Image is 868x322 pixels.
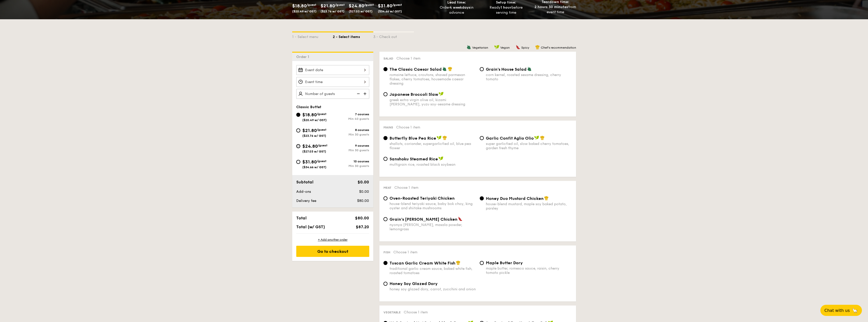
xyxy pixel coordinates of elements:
span: $0.00 [359,190,369,194]
span: Chat with us [824,308,850,313]
input: Grain's [PERSON_NAME] Chickennyonya [PERSON_NAME], masala powder, lemongrass [383,217,387,221]
span: Garlic Confit Aglio Olio [486,136,534,141]
img: icon-chef-hat.a58ddaea.svg [540,136,545,140]
input: Tuscan Garlic Cream White Fishtraditional garlic cream sauce, baked white fish, roasted tomatoes [383,261,387,265]
input: Event time [296,77,369,87]
img: icon-vegan.f8ff3823.svg [534,136,539,140]
span: $87.20 [356,224,369,229]
div: Min 30 guests [333,148,369,152]
span: ($27.03 w/ GST) [349,10,373,13]
img: icon-reduce.1d2dbef1.svg [354,89,362,99]
span: Maple Butter Dory [486,260,523,265]
button: Chat with us🦙 [820,305,862,316]
img: icon-vegan.f8ff3823.svg [438,156,444,161]
span: Vegetable [383,311,401,314]
div: corn kernel, roasted sesame dressing, cherry tomato [486,73,572,81]
span: ($23.76 w/ GST) [321,10,344,13]
span: Lead time: [447,0,466,5]
span: 🦙 [852,308,858,313]
img: icon-chef-hat.a58ddaea.svg [442,136,447,140]
span: Total (w/ GST) [296,224,325,229]
span: Total [296,216,307,220]
img: icon-chef-hat.a58ddaea.svg [544,196,549,200]
span: Chef's recommendation [541,46,576,49]
span: Subtotal [296,180,313,184]
img: icon-chef-hat.a58ddaea.svg [535,45,540,49]
span: Sanshoku Steamed Rice [390,157,438,161]
span: Spicy [521,46,529,49]
div: 2 - Select items [333,32,373,40]
div: 3 - Check out [373,32,414,40]
input: Japanese Broccoli Slawgreek extra virgin olive oil, kizami [PERSON_NAME], yuzu soy-sesame dressing [383,92,387,96]
div: + Add another order [296,238,369,242]
span: Classic Buffet [296,105,321,109]
strong: 1 hour [501,5,511,10]
span: Choose 1 item [404,310,428,314]
span: /guest [317,112,326,116]
span: Salad [383,57,393,60]
span: $31.80 [378,3,392,9]
input: Honey Soy Glazed Doryhoney soy glazed dory, carrot, zucchini and onion [383,282,387,286]
strong: 4 weekdays [450,5,470,10]
div: 1 - Select menu [292,32,333,40]
div: shallots, coriander, supergarlicfied oil, blue pea flower [390,142,476,150]
input: $18.80/guest($20.49 w/ GST)7 coursesMin 40 guests [296,113,300,117]
span: /guest [318,144,327,147]
img: icon-vegetarian.fe4039eb.svg [467,45,471,49]
span: Honey Duo Mustard Chicken [486,196,544,201]
div: honey soy glazed dory, carrot, zucchini and onion [390,287,476,291]
span: $24.80 [302,143,318,149]
span: Choose 1 item [394,185,418,190]
div: maple butter, romesco sauce, raisin, cherry tomato pickle [486,266,572,275]
input: $21.80/guest($23.76 w/ GST)8 coursesMin 30 guests [296,128,300,132]
input: Oven-Roasted Teriyaki Chickenhouse-blend teriyaki sauce, baby bok choy, king oyster and shiitake ... [383,196,387,200]
img: icon-vegan.f8ff3823.svg [494,45,499,49]
img: icon-chef-hat.a58ddaea.svg [456,260,460,265]
span: The Classic Caesar Salad [390,67,442,72]
span: $18.80 [302,112,317,118]
span: Setup time: [496,0,516,5]
input: Butterfly Blue Pea Riceshallots, coriander, supergarlicfied oil, blue pea flower [383,136,387,140]
div: Min 40 guests [333,117,369,121]
span: Add-ons [296,190,311,194]
span: $80.00 [357,199,369,203]
div: 10 courses [333,160,369,163]
div: multigrain rice, roasted black soybean [390,162,476,167]
div: traditional garlic cream sauce, baked white fish, roasted tomatoes [390,267,476,275]
img: icon-vegetarian.fe4039eb.svg [442,67,447,71]
img: icon-vegan.f8ff3823.svg [439,92,444,96]
div: house-blend teriyaki sauce, baby bok choy, king oyster and shiitake mushrooms [390,202,476,210]
input: Event date [296,65,369,75]
span: /guest [317,159,326,163]
img: icon-vegan.f8ff3823.svg [437,136,442,140]
span: /guest [317,128,326,131]
input: $31.80/guest($34.66 w/ GST)10 coursesMin 30 guests [296,160,300,164]
div: greek extra virgin olive oil, kizami [PERSON_NAME], yuzu soy-sesame dressing [390,98,476,106]
input: Number of guests [296,89,369,99]
div: super garlicfied oil, slow baked cherry tomatoes, garden fresh thyme [486,142,572,150]
span: Grain's House Salad [486,67,527,72]
span: Meat [383,186,391,190]
span: ($34.66 w/ GST) [302,165,326,169]
div: 8 courses [333,128,369,132]
input: Garlic Confit Aglio Oliosuper garlicfied oil, slow baked cherry tomatoes, garden fresh thyme [480,136,484,140]
img: icon-spicy.37a8142b.svg [516,45,520,49]
input: Maple Butter Dorymaple butter, romesco sauce, raisin, cherry tomato pickle [480,261,484,265]
span: /guest [392,3,402,7]
input: Sanshoku Steamed Ricemultigrain rice, roasted black soybean [383,157,387,161]
img: icon-spicy.37a8142b.svg [458,217,463,221]
div: 9 courses [333,144,369,147]
span: Honey Soy Glazed Dory [390,281,438,286]
div: Min 30 guests [333,133,369,136]
div: house-blend mustard, maple soy baked potato, parsley [486,202,572,211]
strong: 2 hours 30 minutes [534,5,568,9]
img: icon-add.58712e84.svg [362,89,369,99]
span: Oven-Roasted Teriyaki Chicken [390,196,455,201]
span: Order 1 [296,55,311,59]
span: Choose 1 item [393,250,417,254]
span: /guest [307,3,316,7]
div: 7 courses [333,112,369,116]
span: Vegan [500,46,510,49]
input: $24.80/guest($27.03 w/ GST)9 coursesMin 30 guests [296,144,300,148]
div: nyonya [PERSON_NAME], masala powder, lemongrass [390,223,476,231]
